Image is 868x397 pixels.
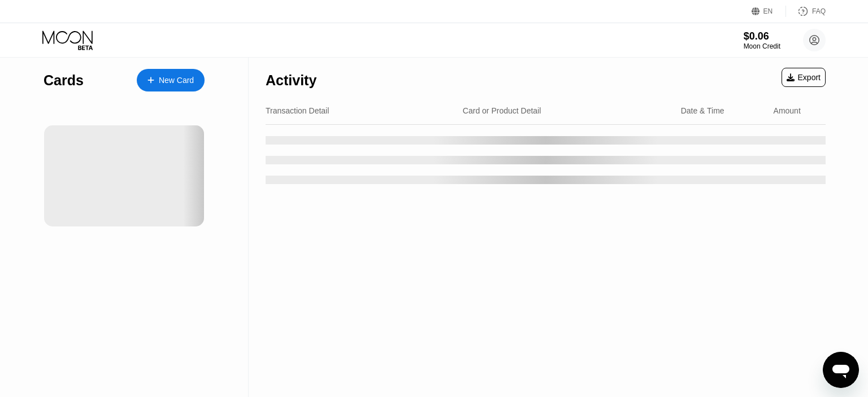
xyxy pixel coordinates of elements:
[786,6,826,17] div: FAQ
[744,30,780,42] div: $0.06
[463,106,541,115] div: Card or Product Detail
[44,72,84,89] div: Cards
[266,72,316,89] div: Activity
[752,6,786,17] div: EN
[744,42,780,50] div: Moon Credit
[137,69,205,91] div: New Card
[782,68,826,87] div: Export
[266,106,329,115] div: Transaction Detail
[744,30,780,50] div: $0.06Moon Credit
[763,7,773,15] div: EN
[774,106,801,115] div: Amount
[159,76,194,85] div: New Card
[823,352,859,388] iframe: Button to launch messaging window
[681,106,724,115] div: Date & Time
[787,73,821,82] div: Export
[812,7,826,15] div: FAQ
